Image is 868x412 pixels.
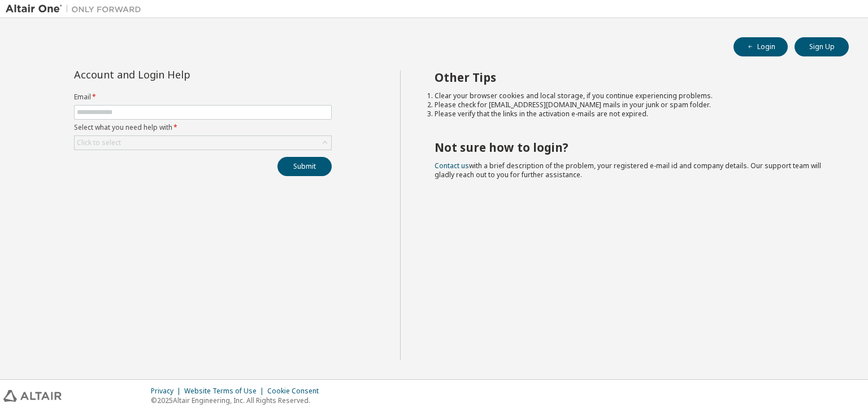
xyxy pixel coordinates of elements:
li: Clear your browser cookies and local storage, if you continue experiencing problems. [435,91,829,100]
button: Sign Up [795,37,849,56]
img: altair_logo.svg [3,390,62,402]
p: © 2025 Altair Engineering, Inc. All Rights Reserved. [151,396,325,405]
img: Altair One [6,3,147,15]
li: Please check for [EMAIL_ADDRESS][DOMAIN_NAME] mails in your junk or spam folder. [435,100,829,109]
button: Submit [277,157,332,176]
div: Click to select [77,138,121,147]
span: with a brief description of the problem, your registered e-mail id and company details. Our suppo... [435,161,821,179]
div: Privacy [151,387,184,396]
li: Please verify that the links in the activation e-mails are not expired. [435,109,829,119]
div: Cookie Consent [267,387,325,396]
h2: Other Tips [435,70,829,85]
div: Website Terms of Use [184,387,267,396]
button: Login [734,37,788,56]
label: Email [74,93,332,102]
label: Select what you need help with [74,123,332,132]
a: Contact us [435,161,469,170]
div: Account and Login Help [74,70,280,79]
div: Click to select [75,136,331,150]
h2: Not sure how to login? [435,140,829,155]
